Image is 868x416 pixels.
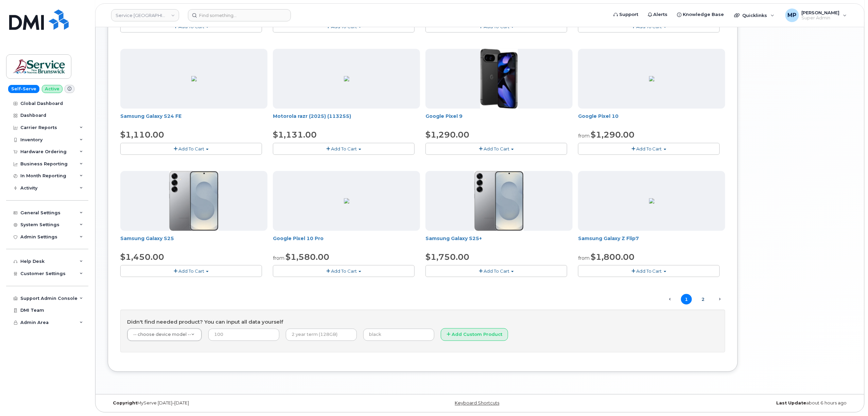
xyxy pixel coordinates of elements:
[273,113,420,126] div: Motorola razr (2025) (113255)
[113,401,137,406] strong: Copyright
[474,171,523,231] img: s25plus.png
[484,146,509,151] span: Add To Cart
[643,8,673,21] a: Alerts
[331,268,357,274] span: Add To Cart
[480,49,518,109] img: Pixel_9_all.png
[664,295,675,304] span: ← Previous
[285,252,329,262] span: $1,580.00
[426,113,463,119] a: Google Pixel 9
[578,235,639,241] a: Samsung Galaxy Z Flip7
[636,268,662,274] span: Add To Cart
[169,171,218,231] img: s25plus.png
[591,252,635,262] span: $1,800.00
[331,24,357,29] span: Add To Cart
[781,8,852,22] div: Michael Partack
[344,76,349,82] img: 5064C4E8-FB8A-45B3-ADD3-50D80ADAD265.png
[273,265,415,277] button: Add To Cart
[120,113,181,119] a: Samsung Galaxy S24 FE
[120,130,164,140] span: $1,110.00
[426,130,469,140] span: $1,290.00
[578,265,720,277] button: Add To Cart
[604,401,852,406] div: about 6 hours ago
[484,268,509,274] span: Add To Cart
[578,113,725,126] div: Google Pixel 10
[802,15,840,21] span: Super Admin
[730,8,779,22] div: Quicklinks
[649,198,655,204] img: 61A58039-834C-4ED4-B74F-4684F27FBE9B.png
[273,235,420,249] div: Google Pixel 10 Pro
[108,401,356,406] div: MyServe [DATE]–[DATE]
[636,146,662,151] span: Add To Cart
[273,130,317,140] span: $1,131.00
[578,143,720,155] button: Add To Cart
[273,113,351,119] a: Motorola razr (2025) (113255)
[120,143,262,155] button: Add To Cart
[133,332,191,337] span: -- choose device model --
[273,143,415,155] button: Add To Cart
[120,265,262,277] button: Add To Cart
[120,252,164,262] span: $1,450.00
[120,235,174,241] a: Samsung Galaxy S25
[111,9,179,21] a: Service New Brunswick (SNB)
[127,329,202,341] a: -- choose device model --
[649,76,655,82] img: 57B83B5E-1227-4C56-9305-26E250A750A3.PNG
[484,24,509,29] span: Add To Cart
[802,10,840,15] span: [PERSON_NAME]
[208,329,279,341] input: 100
[344,198,349,204] img: B99F97A7-4BEB-48A0-9B15-E26909BDE1A8.PNG
[636,24,662,29] span: Add To Cart
[619,11,638,18] span: Support
[788,11,797,19] span: MP
[426,143,567,155] button: Add To Cart
[578,133,590,139] small: from
[363,329,434,341] input: black
[178,268,204,274] span: Add To Cart
[591,130,635,140] span: $1,290.00
[331,146,357,151] span: Add To Cart
[777,401,806,406] strong: Last Update
[188,9,291,21] input: Find something...
[455,401,500,406] a: Keyboard Shortcuts
[426,235,573,249] div: Samsung Galaxy S25+
[127,320,718,325] h4: Didn't find needed product? You can input all data yourself
[273,255,284,261] small: from
[609,8,643,21] a: Support
[286,329,357,341] input: 2 year term (128GB)
[698,294,709,305] a: 2
[191,76,197,82] img: E7EB6A23-A041-42A0-8286-757622E2148C.png
[681,294,692,305] span: 1
[683,11,724,18] span: Knowledge Base
[578,255,590,261] small: from
[426,252,469,262] span: $1,750.00
[120,113,267,126] div: Samsung Galaxy S24 FE
[426,235,482,241] a: Samsung Galaxy S25+
[654,11,668,18] span: Alerts
[426,265,567,277] button: Add To Cart
[743,13,767,18] span: Quicklinks
[273,235,324,241] a: Google Pixel 10 Pro
[578,235,725,249] div: Samsung Galaxy Z Flip7
[714,295,725,304] a: Next →
[426,113,573,126] div: Google Pixel 9
[673,8,729,21] a: Knowledge Base
[178,24,204,29] span: Add To Cart
[178,146,204,151] span: Add To Cart
[578,113,619,119] a: Google Pixel 10
[120,235,267,249] div: Samsung Galaxy S25
[441,328,508,341] button: Add Custom Product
